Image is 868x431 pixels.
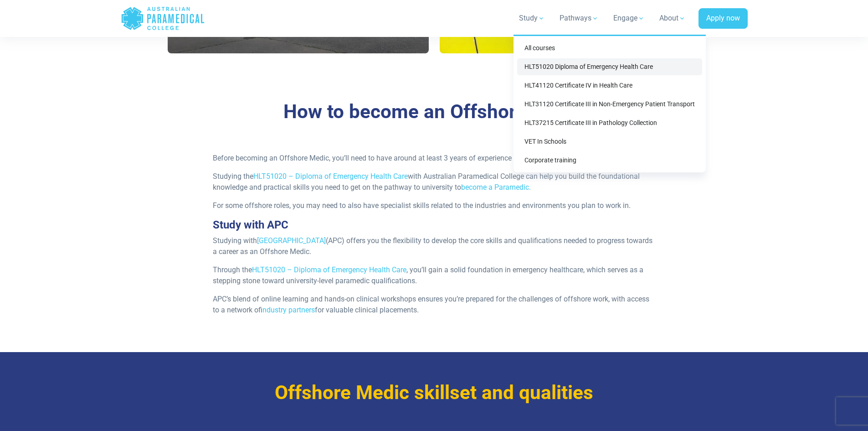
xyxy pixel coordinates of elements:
p: Before becoming an Offshore Medic, you’ll need to have around at least 3 years of experience as a... [213,153,655,164]
a: [GEOGRAPHIC_DATA] [257,236,326,245]
h2: How to become an Offshore Medic [168,100,701,124]
a: become a Paramedic. [461,183,531,192]
a: HLT31120 Certificate III in Non-Emergency Patient Transport [517,96,702,113]
a: HLT41120 Certificate IV in Health Care [517,77,702,94]
a: VET In Schools [517,133,702,150]
a: HLT51020 – Diploma of Emergency Health Care [253,172,408,181]
p: APC’s blend of online learning and hands-on clinical workshops ensures you’re prepared for the ch... [213,294,655,316]
p: For some offshore roles, you may need to also have specialist skills related to the industries an... [213,200,655,211]
a: All courses [517,40,702,57]
a: industry partners [262,306,315,314]
p: Studying with (APC) offers you the flexibility to develop the core skills and qualifications need... [213,235,655,257]
a: Corporate training [517,152,702,169]
a: Australian Paramedical College [121,4,205,33]
p: Through the , you’ll gain a solid foundation in emergency healthcare, which serves as a stepping ... [213,265,655,286]
h3: Study with APC [213,218,655,232]
a: HLT37215 Certificate III in Pathology Collection [517,114,702,131]
a: Apply now [699,8,748,29]
p: Studying the with Australian Paramedical College can help you build the foundational knowledge an... [213,171,655,193]
h3: Offshore Medic skillset and qualities [168,381,701,405]
a: About [654,5,691,31]
a: Engage [608,5,650,31]
a: HLT51020 Diploma of Emergency Health Care [517,58,702,75]
div: Study [514,35,706,172]
a: Study [514,5,550,31]
a: Pathways [554,5,604,31]
a: HLT51020 – Diploma of Emergency Health Care [252,265,406,274]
